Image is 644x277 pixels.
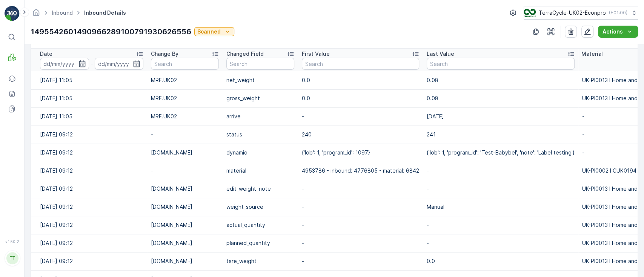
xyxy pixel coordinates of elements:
p: [DOMAIN_NAME] [151,149,219,156]
p: edit_weight_note [226,185,294,193]
p: Date [40,50,52,58]
td: - [423,216,578,234]
a: Homepage [32,11,40,18]
p: net_weight [226,77,294,84]
button: Actions [598,26,638,38]
p: - [91,59,93,68]
p: status [226,131,294,138]
td: - [298,216,423,234]
p: 0.0 [302,95,419,102]
p: gross_weight [226,95,294,102]
td: [DATE] 11:05 [31,89,147,107]
p: arrive [226,113,294,120]
td: - [147,162,223,180]
p: dynamic [226,149,294,156]
p: 1495542601490966289100791930626556 [31,26,191,37]
div: TT [6,252,18,264]
td: - [298,234,423,252]
p: [DOMAIN_NAME] [151,221,219,229]
button: Scanned [194,27,234,36]
p: Last Value [427,50,454,58]
p: 4953786 - inbound: 4776805 - material: 6842 [302,167,419,174]
p: Material [581,50,603,58]
img: logo [5,6,20,21]
td: - [298,180,423,198]
p: 241 [427,131,575,138]
td: - [423,162,578,180]
p: Change By [151,50,178,58]
td: - [147,125,223,144]
td: [DATE] 09:12 [31,180,147,198]
td: [DATE] 09:12 [31,198,147,216]
p: 0.0 [427,257,575,265]
input: dd/mm/yyyy [40,58,89,70]
p: {'lob': 1, 'program_id': 'Test-Babybel', 'note': 'Label testing'} [427,149,575,156]
span: v 1.50.2 [5,239,20,244]
td: [DATE] 11:05 [31,71,147,89]
p: Manual [427,203,575,211]
td: - [298,198,423,216]
td: - [298,252,423,270]
p: [DOMAIN_NAME] [151,239,219,247]
td: [DATE] 09:12 [31,162,147,180]
td: - [298,107,423,125]
p: actual_quantity [226,221,294,229]
td: [DATE] 09:12 [31,234,147,252]
a: Inbound [52,9,73,16]
input: Search [226,58,294,70]
p: [DATE] [427,113,575,120]
td: [DATE] 09:12 [31,216,147,234]
p: Changed Field [226,50,264,58]
p: Scanned [197,28,221,35]
p: [DOMAIN_NAME] [151,257,219,265]
span: Inbound Details [83,9,128,17]
p: 0.0 [302,77,419,84]
input: dd/mm/yyyy [95,58,144,70]
td: [DATE] 11:05 [31,107,147,125]
p: First Value [302,50,330,58]
input: Search [151,58,219,70]
img: terracycle_logo_wKaHoWT.png [524,9,536,17]
p: MRF.UK02 [151,77,219,84]
p: {'lob': 1, 'program_id': 1097} [302,149,419,156]
p: [DOMAIN_NAME] [151,203,219,211]
p: planned_quantity [226,239,294,247]
button: TT [5,245,20,271]
p: 0.08 [427,77,575,84]
td: [DATE] 09:12 [31,144,147,162]
input: Search [427,58,575,70]
p: ( +01:00 ) [609,10,627,16]
p: 0.08 [427,95,575,102]
p: 240 [302,131,419,138]
p: MRF.UK02 [151,113,219,120]
p: MRF.UK02 [151,95,219,102]
p: TerraCycle-UK02-Econpro [539,9,606,17]
td: - [423,180,578,198]
td: - [423,234,578,252]
p: tare_weight [226,257,294,265]
p: material [226,167,294,174]
p: Actions [603,28,623,35]
p: weight_source [226,203,294,211]
button: TerraCycle-UK02-Econpro(+01:00) [524,6,638,20]
td: [DATE] 09:12 [31,125,147,144]
td: [DATE] 09:12 [31,252,147,270]
p: [DOMAIN_NAME] [151,185,219,193]
input: Search [302,58,419,70]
